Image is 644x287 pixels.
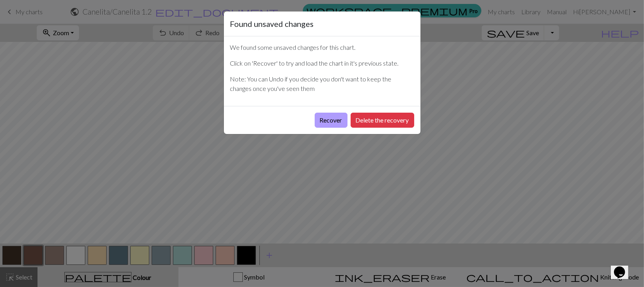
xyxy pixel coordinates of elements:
[230,43,414,52] p: We found some unsaved changes for this chart.
[230,74,414,93] p: Note: You can Undo if you decide you don't want to keep the changes once you've seen them
[315,113,347,128] button: Recover
[611,255,636,279] iframe: chat widget
[230,59,414,68] p: Click on 'Recover' to try and load the chart in it's previous state.
[230,18,314,30] h5: Found unsaved changes
[351,113,414,128] button: Delete the recovery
